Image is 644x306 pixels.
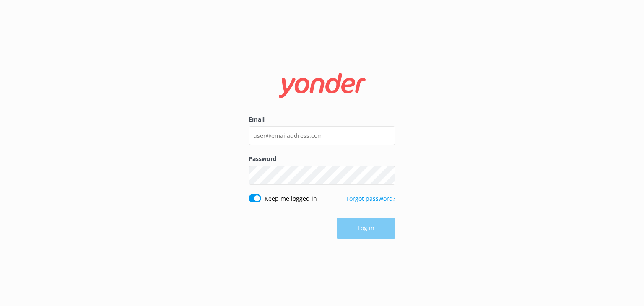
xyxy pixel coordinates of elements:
label: Keep me logged in [265,194,317,203]
a: Forgot password? [346,194,395,202]
label: Password [249,154,395,163]
label: Email [249,115,395,124]
input: user@emailaddress.com [249,126,395,145]
button: Show password [379,167,395,184]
